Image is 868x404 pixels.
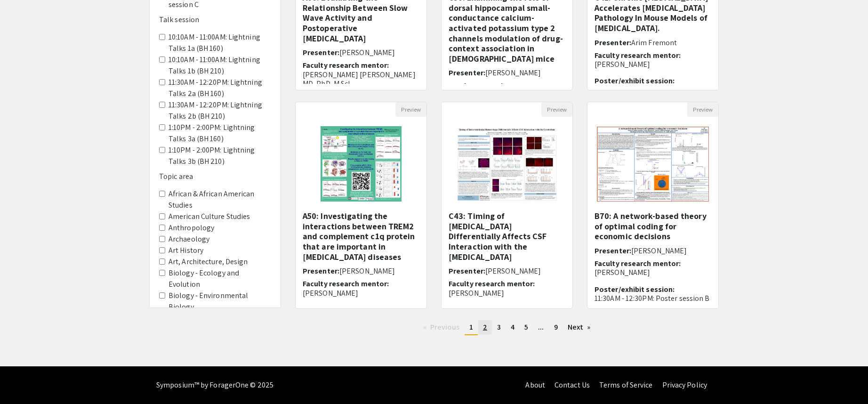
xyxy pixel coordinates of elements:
label: Biology - Ecology and Evolution [169,267,271,290]
label: 10:10AM - 11:00AM: Lightning Talks 1b (BH 210) [169,54,271,77]
button: Preview [687,102,718,117]
label: African & African American Studies [169,188,271,211]
span: Arim Fremont [631,38,677,48]
label: 1:10PM - 2:00PM: Lightning Talks 3a (BH 160) [169,122,271,145]
h6: Presenter: [303,267,419,275]
span: [PERSON_NAME] [339,266,395,276]
p: [PERSON_NAME] [449,289,565,298]
label: Archaeology [169,234,209,245]
ul: Pagination [295,320,719,335]
label: 11:30AM - 12:20PM: Lightning Talks 2b (BH 210) [169,99,271,122]
p: [PERSON_NAME] [303,289,419,298]
p: [PERSON_NAME] [595,268,711,277]
a: Terms of Service [599,380,653,390]
h5: C43: Timing of [MEDICAL_DATA] Differentially Affects CSF Interaction with the [MEDICAL_DATA] [449,211,565,262]
img: <p>A50: Investigating the interactions between TREM2 and complement c1q protein that are importan... [311,117,411,211]
label: Biology - Environmental Biology [169,290,271,313]
div: Symposium™ by ForagerOne © 2025 [156,366,273,404]
span: [PERSON_NAME] [485,68,541,78]
span: Poster/exhibit session: [595,76,675,86]
h6: Presenter: [449,267,565,275]
button: Preview [395,102,426,117]
span: 5 [524,322,528,332]
label: Art History [169,245,203,256]
div: Open Presentation <p>A50: Investigating the interactions between TREM2 and complement c1q protein... [295,102,427,309]
p: 11:30AM - 12:30PM: Poster session B [595,294,711,303]
span: [PERSON_NAME] [339,48,395,57]
button: Preview [541,102,572,117]
h6: Topic area [159,172,271,181]
span: 1 [469,322,473,332]
span: Faculty research mentor: [303,60,389,70]
span: Faculty research mentor: [449,81,535,91]
img: <p>B70: A network-based theory of optimal coding for economic decisions</p> [587,117,718,211]
span: 3 [497,322,501,332]
h5: A50: Investigating the interactions between TREM2 and complement c1q protein that are important i... [303,211,419,262]
span: Faculty research mentor: [595,259,681,268]
label: 11:30AM - 12:20PM: Lightning Talks 2a (BH 160) [169,77,271,99]
span: Previous [430,322,459,332]
label: Art, Architecture, Design [169,256,248,267]
span: Faculty research mentor: [303,279,389,289]
span: Faculty research mentor: [449,279,535,289]
span: Poster/exhibit session: [595,284,675,294]
span: 4 [511,322,514,332]
h5: B70: A network-based theory of optimal coding for economic decisions [595,211,711,242]
span: ... [538,322,544,332]
iframe: Chat [7,362,40,397]
span: [PERSON_NAME] [485,266,541,276]
h6: Presenter: [303,48,419,57]
h6: Presenter: [449,68,565,77]
span: [PERSON_NAME] [631,246,687,256]
span: 2 [483,322,487,332]
a: Next page [563,320,595,334]
p: [PERSON_NAME] [595,60,711,69]
div: Open Presentation <p>B70: A network-based theory of optimal coding for economic decisions</p> [587,102,719,309]
label: 10:10AM - 11:00AM: Lightning Talks 1a (BH 160) [169,32,271,54]
label: 1:10PM - 2:00PM: Lightning Talks 3b (BH 210) [169,145,271,167]
div: Open Presentation <p><strong>C43: Timing of Intraventricular Hemorrhage Differentially Affects CS... [441,102,573,309]
h6: Presenter: [595,38,711,47]
a: About [525,380,545,390]
label: American Culture Studies [169,211,250,222]
a: Privacy Policy [662,380,707,390]
img: <p><strong>C43: Timing of Intraventricular Hemorrhage Differentially Affects CSF Interaction with... [447,117,566,211]
span: 9 [554,322,558,332]
p: [PERSON_NAME] [PERSON_NAME] MD, PhD, M.ScI [303,70,419,88]
span: Faculty research mentor: [595,50,681,60]
a: Contact Us [555,380,590,390]
h6: Talk session [159,15,271,24]
label: Anthropology [169,222,214,234]
h6: Presenter: [595,246,711,255]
